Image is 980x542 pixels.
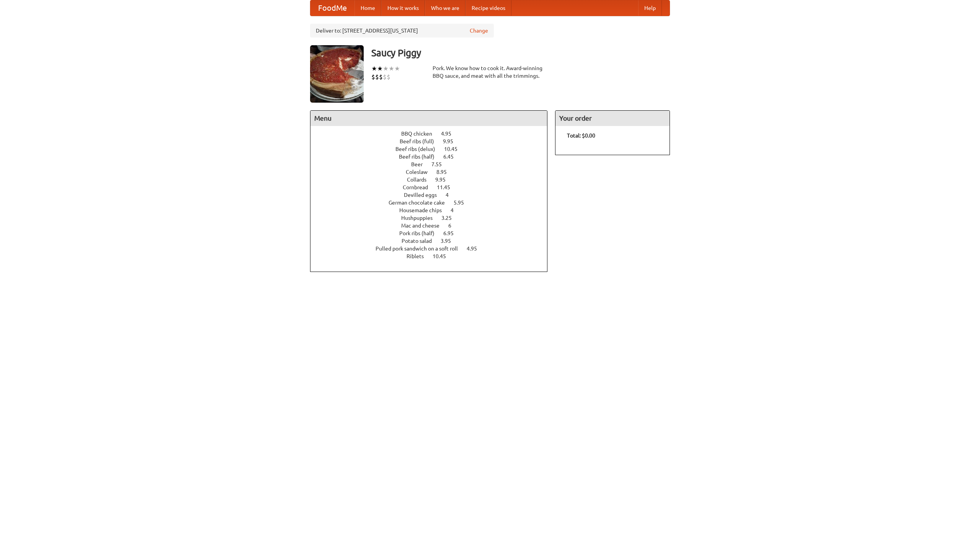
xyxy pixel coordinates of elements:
span: 4 [446,192,456,198]
a: Riblets 10.45 [407,253,460,259]
h3: Saucy Piggy [371,45,670,61]
a: BBQ chicken 4.95 [401,131,465,137]
span: Collards [407,177,434,183]
span: Housemade chips [399,207,449,213]
a: Hushpuppies 3.25 [401,215,466,221]
li: $ [383,73,387,81]
a: Coleslaw 8.95 [406,169,461,175]
span: Riblets [407,253,431,259]
span: 6 [448,223,459,229]
span: 6.45 [443,154,461,160]
span: 11.45 [437,184,458,190]
li: ★ [377,64,383,73]
h4: Menu [310,111,547,126]
span: 10.45 [433,253,454,259]
span: Devilled eggs [404,192,444,198]
span: Beer [411,161,430,167]
span: Beef ribs (delux) [395,146,443,152]
a: German chocolate cake 5.95 [389,200,478,206]
span: 9.95 [435,177,453,183]
b: Total: $0.00 [567,133,595,139]
span: Beef ribs (half) [399,154,442,160]
li: $ [387,73,390,81]
span: Cornbread [403,184,436,190]
li: $ [371,73,375,81]
a: Cornbread 11.45 [403,184,464,190]
a: Beef ribs (half) 6.45 [399,154,468,160]
li: $ [375,73,379,81]
span: 3.95 [441,238,459,244]
span: Pork ribs (half) [399,230,442,236]
li: $ [379,73,383,81]
a: Home [354,0,381,16]
span: Potato salad [402,238,439,244]
span: 10.45 [444,146,465,152]
a: Beef ribs (full) 9.95 [400,138,467,144]
h4: Your order [555,111,670,126]
a: Potato salad 3.95 [402,238,465,244]
span: German chocolate cake [389,200,452,206]
a: Devilled eggs 4 [404,192,463,198]
li: ★ [371,64,377,73]
span: BBQ chicken [401,131,440,137]
li: ★ [394,64,400,73]
a: Collards 9.95 [407,177,460,183]
span: 7.55 [431,161,449,167]
span: 4.95 [467,246,485,252]
a: Help [638,0,662,16]
a: How it works [381,0,425,16]
span: Coleslaw [406,169,435,175]
span: 8.95 [436,169,454,175]
a: FoodMe [310,0,354,16]
li: ★ [383,64,389,73]
div: Deliver to: [STREET_ADDRESS][US_STATE] [310,24,494,38]
span: Beef ribs (full) [400,138,442,144]
a: Housemade chips 4 [399,207,468,213]
span: Hushpuppies [401,215,440,221]
a: Who we are [425,0,465,16]
a: Pork ribs (half) 6.95 [399,230,468,236]
a: Change [470,27,488,34]
span: Pulled pork sandwich on a soft roll [376,246,465,252]
a: Pulled pork sandwich on a soft roll 4.95 [376,246,491,252]
span: 3.25 [441,215,459,221]
span: 9.95 [443,138,461,144]
a: Mac and cheese 6 [401,223,465,229]
img: angular.jpg [310,45,364,103]
span: 4.95 [441,131,459,137]
span: 6.95 [443,230,461,236]
a: Beef ribs (delux) 10.45 [395,146,472,152]
li: ★ [389,64,394,73]
a: Beer 7.55 [411,161,456,167]
span: 4 [451,207,461,213]
span: Mac and cheese [401,223,447,229]
a: Recipe videos [465,0,511,16]
div: Pork. We know how to cook it. Award-winning BBQ sauce, and meat with all the trimmings. [433,64,547,80]
span: 5.95 [454,200,472,206]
